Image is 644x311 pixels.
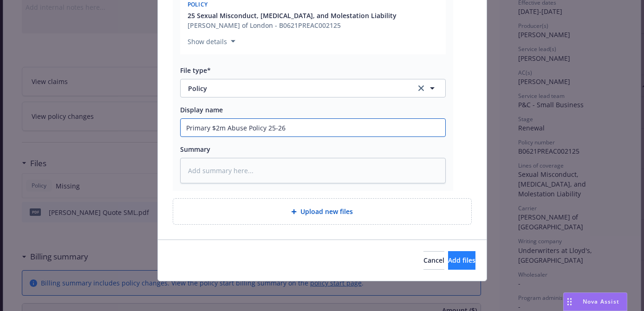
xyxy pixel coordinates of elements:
span: Nova Assist [583,298,619,305]
div: Upload new files [173,198,472,225]
span: Upload new files [300,207,353,216]
div: Drag to move [564,293,575,311]
button: Nova Assist [563,292,627,311]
